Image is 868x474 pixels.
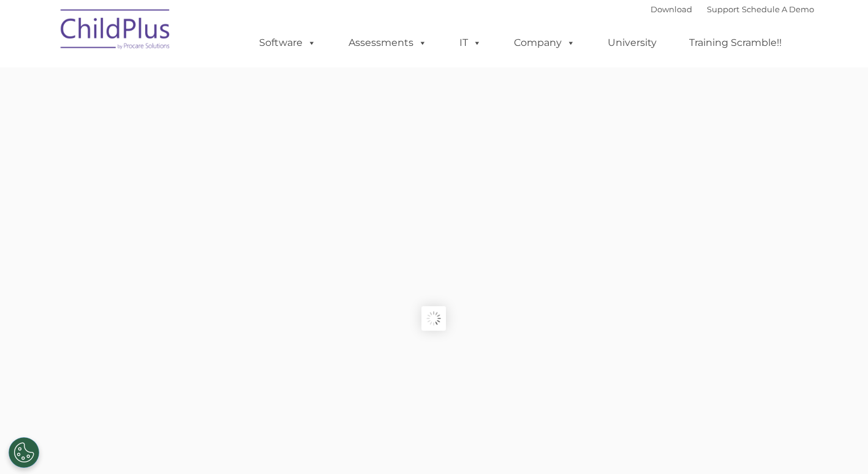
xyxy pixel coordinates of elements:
a: Training Scramble!! [677,31,794,55]
a: Support [707,4,739,14]
a: Company [502,31,587,55]
font: | [651,4,814,14]
img: ChildPlus by Procare Solutions [55,1,177,62]
a: Schedule A Demo [742,4,814,14]
a: IT [447,31,494,55]
a: Assessments [336,31,439,55]
a: University [595,31,669,55]
button: Cookies Settings [9,437,39,468]
a: Software [247,31,328,55]
a: Download [651,4,692,14]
